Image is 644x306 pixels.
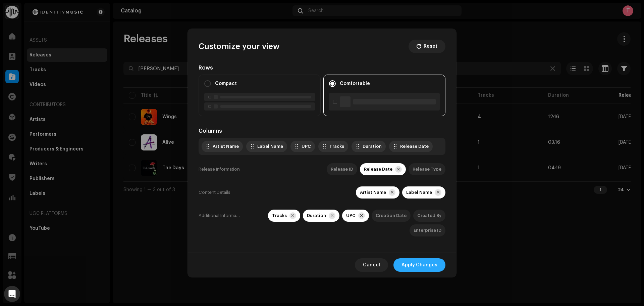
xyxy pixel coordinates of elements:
[257,144,283,149] div: Label Name
[376,213,407,218] div: Creation Date
[340,80,370,88] label: Comfortable
[213,144,239,149] div: Artist Name
[331,167,353,172] div: Release ID
[199,186,230,199] div: Content Details
[417,213,441,218] div: Created By
[400,144,429,149] div: Release Date
[406,190,432,195] div: Label Name
[329,144,344,149] div: Tracks
[307,213,326,218] div: Duration
[409,40,445,53] button: Reset
[199,163,240,175] div: Release Information
[4,286,20,302] div: Open Intercom Messenger
[424,40,437,53] span: Reset
[199,41,280,52] div: Customize your view
[272,213,287,218] div: Tracks
[199,127,445,135] div: Columns
[363,258,380,272] span: Cancel
[355,258,388,272] button: Cancel
[360,190,386,195] div: Artist Name
[199,64,445,72] div: Rows
[364,167,392,172] div: Release Date
[302,144,311,149] div: UPC
[413,167,441,172] div: Release Type
[346,213,356,218] div: UPC
[215,80,237,88] label: Compact
[401,258,437,272] span: Apply Changes
[393,258,445,272] button: Apply Changes
[199,210,241,236] div: Additional Information
[414,228,441,233] div: Enterprise ID
[363,144,382,149] div: Duration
